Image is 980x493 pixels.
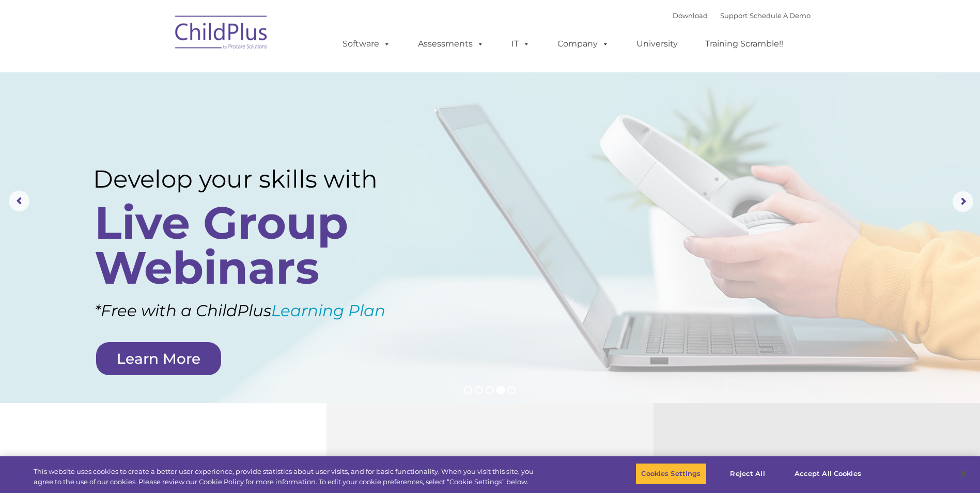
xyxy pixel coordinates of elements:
a: Assessments [408,34,494,54]
a: Schedule A Demo [750,11,811,20]
img: ChildPlus by Procare Solutions [170,8,273,60]
a: Download [673,11,708,20]
rs-layer: Develop your skills with [93,164,417,194]
a: Company [547,34,619,54]
a: University [626,34,688,54]
button: Accept All Cookies [789,463,867,485]
button: Close [952,463,975,485]
a: Support [720,11,748,20]
rs-layer: Live Group Webinars [95,201,413,290]
button: Reject All [715,463,780,485]
rs-layer: *Free with a ChildPlus [95,296,441,326]
button: Cookies Settings [635,463,706,485]
a: Software [332,34,401,54]
a: IT [501,34,540,54]
font: | [673,11,811,20]
a: Training Scramble!! [695,34,794,54]
a: Learn More [96,342,221,375]
a: Learning Plan [271,301,385,320]
div: This website uses cookies to create a better user experience, provide statistics about user visit... [34,467,539,487]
